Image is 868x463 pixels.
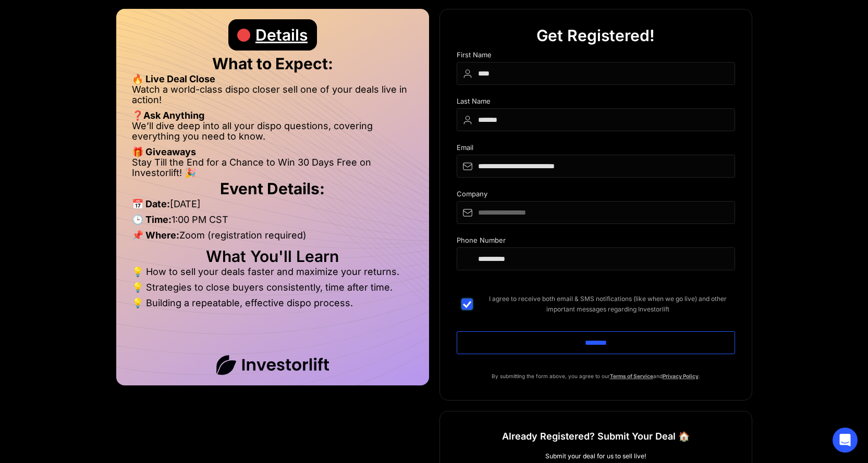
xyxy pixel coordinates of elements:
div: Email [457,144,735,155]
strong: What to Expect: [212,54,333,73]
div: First Name [457,51,735,62]
div: Last Name [457,97,735,108]
div: Open Intercom Messenger [833,428,858,453]
li: Stay Till the End for a Chance to Win 30 Days Free on Investorlift! 🎉 [132,157,413,178]
a: Privacy Policy [663,373,699,379]
h1: Already Registered? Submit Your Deal 🏠 [502,427,690,446]
li: We’ll dive deep into all your dispo questions, covering everything you need to know. [132,121,413,147]
li: 1:00 PM CST [132,215,413,230]
strong: 📌 Where: [132,230,179,241]
div: Submit your deal for us to sell live! [457,451,735,461]
li: Zoom (registration required) [132,230,413,246]
li: 💡 Building a repeatable, effective dispo process. [132,298,413,308]
p: By submitting the form above, you agree to our and . [457,371,735,381]
li: 💡 How to sell your deals faster and maximize your returns. [132,267,413,282]
span: I agree to receive both email & SMS notifications (like when we go live) and other important mess... [481,294,735,315]
div: Phone Number [457,236,735,247]
strong: 🕒 Time: [132,214,172,225]
li: 💡 Strategies to close buyers consistently, time after time. [132,282,413,298]
li: Watch a world-class dispo closer sell one of your deals live in action! [132,84,413,110]
form: DIspo Day Main Form [457,51,735,371]
div: Details [255,19,308,51]
strong: 🎁 Giveaways [132,146,196,157]
strong: 🔥 Live Deal Close [132,73,215,84]
li: [DATE] [132,199,413,215]
strong: ❓Ask Anything [132,110,204,121]
strong: 📅 Date: [132,198,170,209]
div: Company [457,190,735,201]
a: Terms of Service [610,373,653,379]
strong: Event Details: [220,179,325,198]
h2: What You'll Learn [132,251,413,261]
div: Get Registered! [536,20,655,51]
